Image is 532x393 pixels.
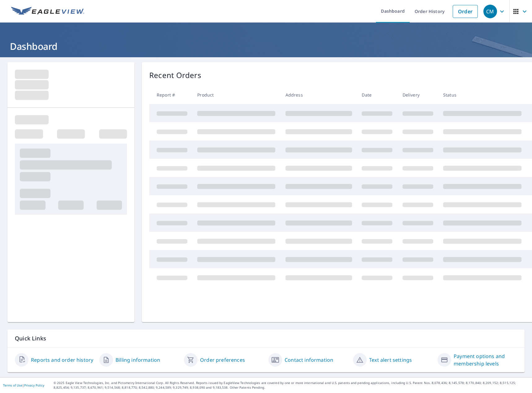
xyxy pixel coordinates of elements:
[200,356,245,364] a: Order preferences
[31,356,93,364] a: Reports and order history
[357,86,397,104] th: Date
[15,335,517,342] p: Quick Links
[149,86,192,104] th: Report #
[54,381,529,390] p: © 2025 Eagle View Technologies, Inc. and Pictometry International Corp. All Rights Reserved. Repo...
[369,356,412,364] a: Text alert settings
[11,7,84,16] img: EV Logo
[453,5,478,18] a: Order
[3,383,44,387] p: |
[281,86,357,104] th: Address
[454,352,517,367] a: Payment options and membership levels
[438,86,526,104] th: Status
[116,356,160,364] a: Billing information
[398,86,438,104] th: Delivery
[149,70,201,81] p: Recent Orders
[483,5,497,18] div: CM
[3,383,22,387] a: Terms of Use
[285,356,333,364] a: Contact information
[24,383,44,387] a: Privacy Policy
[7,40,525,53] h1: Dashboard
[192,86,280,104] th: Product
